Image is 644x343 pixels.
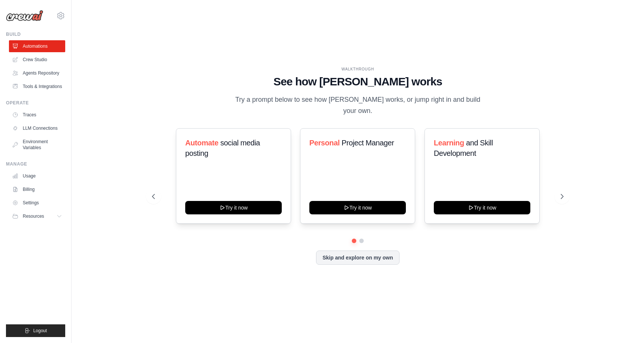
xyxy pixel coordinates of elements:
a: Environment Variables [9,136,65,154]
div: WALKTHROUGH [152,66,563,72]
a: Agents Repository [9,67,65,79]
span: social media posting [185,139,260,157]
p: Try a prompt below to see how [PERSON_NAME] works, or jump right in and build your own. [233,94,483,116]
span: and Skill Development [434,139,493,157]
button: Skip and explore on my own [316,251,399,265]
a: Crew Studio [9,54,65,66]
span: Project Manager [342,139,394,147]
span: Logout [33,328,47,334]
h1: See how [PERSON_NAME] works [152,75,563,88]
span: Learning [434,139,464,147]
button: Try it now [434,201,530,214]
a: Usage [9,170,65,182]
a: LLM Connections [9,122,65,134]
a: Billing [9,183,65,195]
button: Try it now [185,201,282,214]
a: Tools & Integrations [9,81,65,92]
div: Build [6,31,65,37]
button: Resources [9,210,65,222]
a: Automations [9,40,65,52]
div: Operate [6,100,65,106]
div: Manage [6,161,65,167]
img: Logo [6,10,43,21]
span: Resources [23,213,44,219]
span: Automate [185,139,218,147]
span: Personal [309,139,340,147]
button: Logout [6,324,65,337]
button: Try it now [309,201,406,214]
a: Settings [9,197,65,209]
a: Traces [9,109,65,121]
